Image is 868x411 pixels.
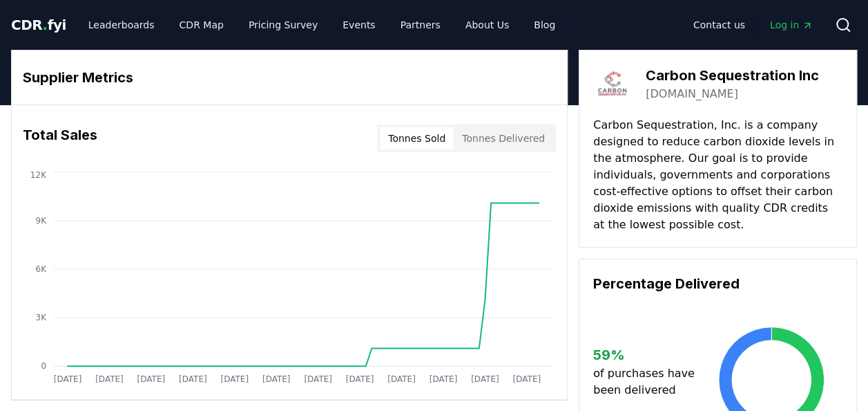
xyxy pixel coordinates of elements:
a: Log in [759,12,824,37]
nav: Main [682,12,824,37]
tspan: 12K [30,170,47,180]
h3: Percentage Delivered [593,273,842,294]
span: CDR fyi [11,17,66,33]
tspan: [DATE] [346,374,374,384]
h3: 59 % [593,345,700,365]
span: Log in [770,18,813,32]
tspan: [DATE] [471,374,499,384]
a: Leaderboards [77,12,166,37]
tspan: [DATE] [387,374,416,384]
button: Tonnes Delivered [454,127,553,149]
tspan: [DATE] [512,374,541,384]
nav: Main [77,12,566,37]
button: Tonnes Sold [380,127,454,149]
a: About Us [454,12,520,37]
tspan: 9K [35,216,47,226]
a: CDR Map [168,12,235,37]
tspan: [DATE] [220,374,249,384]
tspan: 0 [41,361,46,371]
a: Events [331,12,386,37]
tspan: 6K [35,264,47,274]
a: Contact us [682,12,756,37]
h3: Total Sales [23,125,97,152]
a: Partners [389,12,452,37]
a: CDR.fyi [11,15,66,35]
a: Pricing Survey [238,12,329,37]
span: . [43,17,48,33]
tspan: [DATE] [262,374,291,384]
tspan: [DATE] [179,374,207,384]
tspan: [DATE] [137,374,166,384]
tspan: [DATE] [304,374,332,384]
h3: Carbon Sequestration Inc [646,65,819,86]
tspan: [DATE] [95,374,124,384]
p: of purchases have been delivered [593,365,700,399]
tspan: [DATE] [54,374,82,384]
a: Blog [523,12,566,37]
img: Carbon Sequestration Inc-logo [593,64,632,103]
h3: Supplier Metrics [23,67,556,88]
tspan: [DATE] [430,374,458,384]
a: [DOMAIN_NAME] [646,86,738,102]
tspan: 3K [35,313,47,322]
p: Carbon Sequestration, Inc. is a company designed to reduce carbon dioxide levels in the atmospher... [593,117,842,233]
